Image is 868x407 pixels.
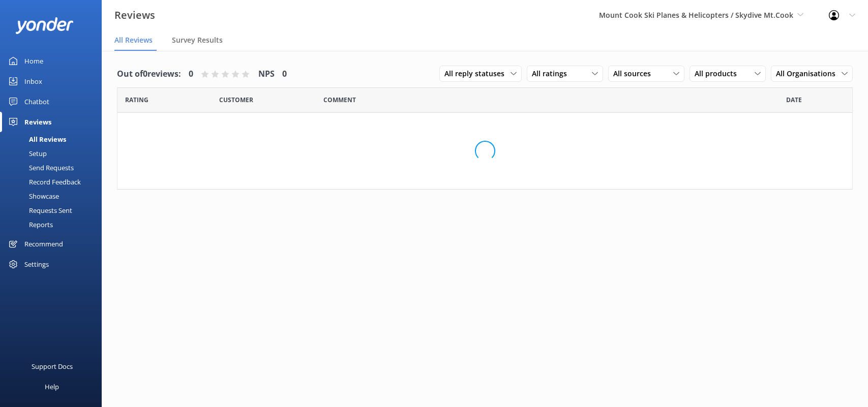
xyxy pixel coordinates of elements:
[24,112,51,132] div: Reviews
[6,146,102,161] a: Setup
[172,35,223,45] span: Survey Results
[219,95,253,105] span: Date
[613,68,657,79] span: All sources
[6,189,102,203] a: Showcase
[323,95,356,105] span: Question
[6,189,59,203] div: Showcase
[6,132,102,146] a: All Reviews
[6,161,74,175] div: Send Requests
[776,68,842,79] span: All Organisations
[24,254,49,274] div: Settings
[6,175,81,189] div: Record Feedback
[695,68,743,79] span: All products
[24,234,63,254] div: Recommend
[24,51,43,71] div: Home
[114,35,153,45] span: All Reviews
[32,356,73,377] div: Support Docs
[24,91,49,112] div: Chatbot
[444,68,511,79] span: All reply statuses
[6,217,53,232] div: Reports
[599,10,793,20] span: Mount Cook Ski Planes & Helicopters / Skydive Mt.Cook
[6,203,102,217] a: Requests Sent
[117,68,181,81] h4: Out of 0 reviews:
[282,68,287,81] h4: 0
[6,175,102,189] a: Record Feedback
[6,161,102,175] a: Send Requests
[258,68,275,81] h4: NPS
[6,132,66,146] div: All Reviews
[6,146,47,161] div: Setup
[6,217,102,232] a: Reports
[24,71,42,91] div: Inbox
[114,7,155,23] h3: Reviews
[45,377,59,397] div: Help
[125,95,148,105] span: Date
[786,95,802,105] span: Date
[15,17,74,34] img: yonder-white-logo.png
[532,68,573,79] span: All ratings
[189,68,193,81] h4: 0
[6,203,72,217] div: Requests Sent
